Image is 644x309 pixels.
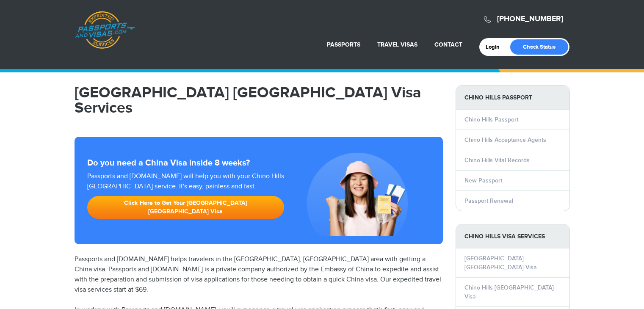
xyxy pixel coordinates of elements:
[456,224,569,248] strong: Chino Hills Visa Services
[510,39,568,55] a: Check Status
[464,197,513,204] a: Passport Renewal
[464,116,518,123] a: Chino Hills Passport
[327,41,360,48] a: Passports
[84,171,288,223] div: Passports and [DOMAIN_NAME] will help you with your Chino Hills [GEOGRAPHIC_DATA] service. It's e...
[377,41,417,48] a: Travel Visas
[434,41,462,48] a: Contact
[87,196,285,219] a: Click Here to Get Your [GEOGRAPHIC_DATA] [GEOGRAPHIC_DATA] Visa
[464,157,530,164] a: Chino Hills Vital Records
[486,44,506,50] a: Login
[464,255,537,271] a: [GEOGRAPHIC_DATA] [GEOGRAPHIC_DATA] Visa
[464,284,554,300] a: Chino Hills [GEOGRAPHIC_DATA] Visa
[75,254,443,295] p: Passports and [DOMAIN_NAME] helps travelers in the [GEOGRAPHIC_DATA], [GEOGRAPHIC_DATA] area with...
[497,14,563,24] a: [PHONE_NUMBER]
[87,158,430,168] strong: Do you need a China Visa inside 8 weeks?
[464,136,546,143] a: Chino Hills Acceptance Agents
[456,86,569,110] strong: Chino Hills Passport
[75,11,135,49] a: Passports & [DOMAIN_NAME]
[75,85,443,116] h1: [GEOGRAPHIC_DATA] [GEOGRAPHIC_DATA] Visa Services
[464,177,502,184] a: New Passport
